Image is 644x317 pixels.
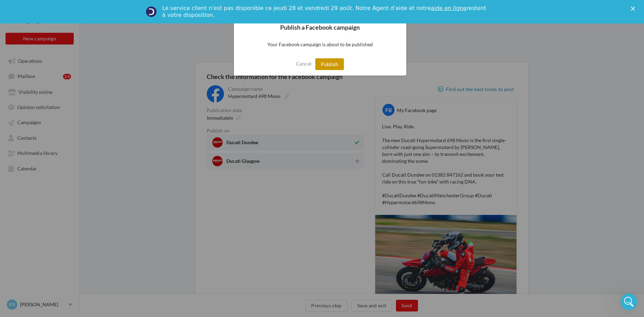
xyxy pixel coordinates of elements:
div: Le service client n'est pas disponible ce jeudi 28 et vendredi 29 août. Notre Agent d'aide et not... [162,5,488,19]
button: Cancel [296,58,311,69]
button: Publish [315,58,344,70]
h2: Publish a Facebook campaign [234,19,406,36]
iframe: Intercom live chat [621,294,637,310]
p: Your Facebook campaign is about to be published [234,36,406,53]
img: Profile image for Service-Client [146,6,157,17]
a: aide en ligne [431,5,466,11]
div: Close [631,6,638,10]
